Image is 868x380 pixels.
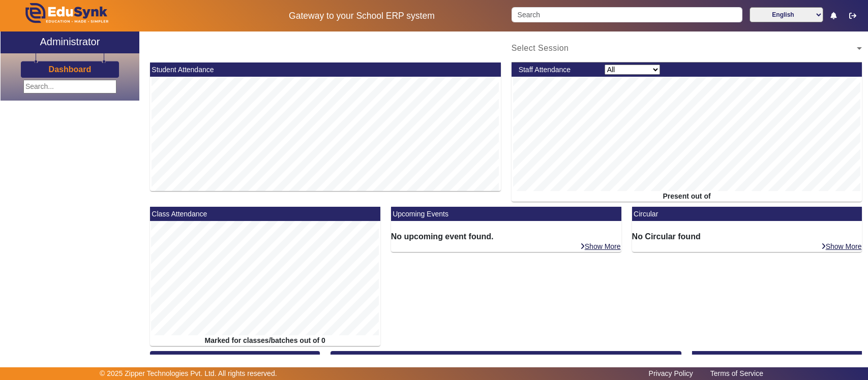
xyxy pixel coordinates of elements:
[512,7,742,22] input: Search
[391,232,621,241] h6: No upcoming event found.
[1,31,139,53] a: Administrator
[644,367,698,380] a: Privacy Policy
[821,242,862,251] a: Show More
[150,351,320,365] mat-card-header: AbsentToday
[49,65,92,74] h3: Dashboard
[512,191,862,202] div: Present out of
[150,335,380,346] div: Marked for classes/batches out of 0
[40,36,100,48] h2: Administrator
[632,232,862,241] h6: No Circular found
[100,368,277,379] p: © 2025 Zipper Technologies Pvt. Ltd. All rights reserved.
[331,351,681,365] mat-card-header: Fee Report
[150,207,380,221] mat-card-header: Class Attendance
[223,11,501,21] h5: Gateway to your School ERP system
[692,351,862,365] mat-card-header: [DATE] Birthday [DEMOGRAPHIC_DATA] (Tue)
[705,367,768,380] a: Terms of Service
[513,65,599,75] div: Staff Attendance
[632,207,862,221] mat-card-header: Circular
[23,80,116,93] input: Search...
[150,62,501,77] mat-card-header: Student Attendance
[512,44,569,52] span: Select Session
[48,64,92,75] a: Dashboard
[580,242,621,251] a: Show More
[391,207,621,221] mat-card-header: Upcoming Events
